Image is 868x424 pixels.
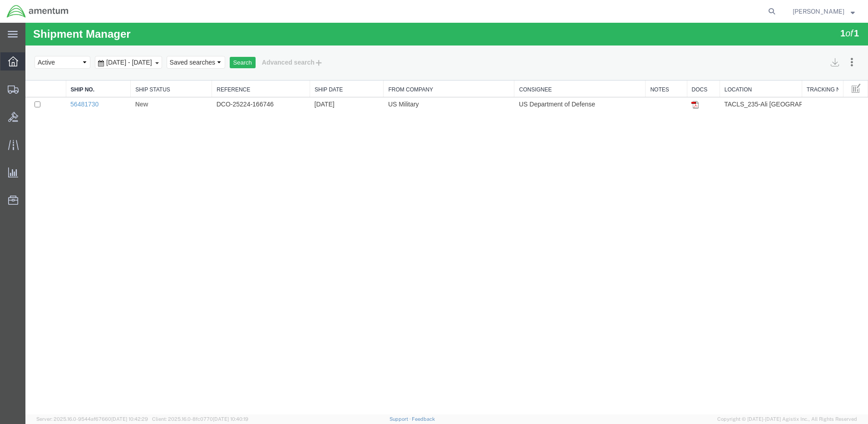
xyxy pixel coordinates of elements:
td: [DATE] [285,75,358,90]
img: logo [6,5,69,18]
a: Consignee [493,63,615,71]
a: Tracking No [781,63,813,71]
a: Feedback [412,416,435,422]
span: Jul 13th 2025 - Aug 13th 2025 [79,36,129,43]
th: Notes [620,58,661,75]
th: Reference [187,58,285,75]
span: Brandon Moore [793,6,844,16]
a: Ship Status [110,63,182,71]
th: Ship Status [105,58,187,75]
th: From Company [358,58,489,75]
button: Advanced search [230,32,304,47]
span: Client: 2025.16.0-8fc0770 [152,416,248,422]
a: 56481730 [45,78,73,85]
iframe: FS Legacy Container [25,23,868,414]
td: TACLS_235-Ali [GEOGRAPHIC_DATA], [GEOGRAPHIC_DATA] [694,75,776,90]
button: Manage table columns [823,58,839,74]
th: Ship No. [40,58,105,75]
th: Docs [661,58,694,75]
button: [PERSON_NAME] [792,6,855,17]
a: Reference [191,63,280,71]
a: From Company [363,63,484,71]
a: Notes [625,63,656,71]
span: [DATE] 10:42:29 [111,416,148,422]
a: Docs [666,63,690,71]
a: Support [390,416,412,422]
td: US Military [358,75,489,90]
td: DCO-25224-166746 [187,75,285,90]
th: Location [694,58,776,75]
th: Ship Date [285,58,358,75]
img: pdf.gif [666,78,673,86]
span: New [110,78,123,85]
th: Tracking No [776,58,818,75]
a: Location [699,63,772,71]
span: Copyright © [DATE]-[DATE] Agistix Inc., All Rights Reserved [717,415,857,423]
span: Server: 2025.16.0-9544af67660 [36,416,148,422]
a: Ship Date [289,63,353,71]
td: US Department of Defense [489,75,620,90]
span: [DATE] 10:40:19 [213,416,248,422]
a: Ship No. [45,63,101,71]
button: Search [204,34,230,46]
th: Consignee [489,58,620,75]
